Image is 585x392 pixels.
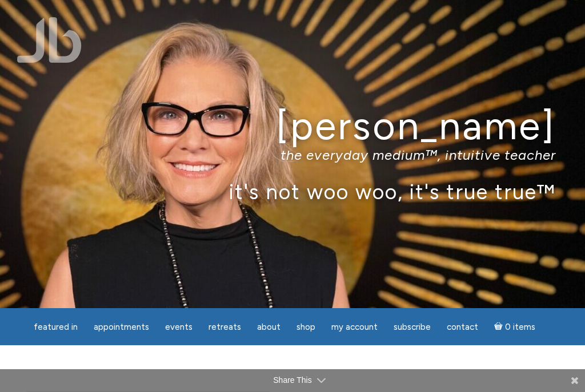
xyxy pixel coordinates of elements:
i: Cart [494,322,505,332]
p: the everyday medium™, intuitive teacher [29,147,556,163]
a: Cart0 items [487,315,542,338]
span: Contact [447,322,478,332]
span: Events [165,322,193,332]
a: Appointments [87,316,156,338]
p: it's not woo woo, it's true true™ [29,179,556,204]
a: Contact [440,316,485,338]
a: Retreats [202,316,248,338]
a: featured in [27,316,85,338]
span: 0 items [505,323,535,332]
span: featured in [34,322,78,332]
h1: [PERSON_NAME] [29,104,556,147]
span: About [257,322,281,332]
span: Retreats [209,322,241,332]
a: About [250,316,287,338]
a: Subscribe [387,316,438,338]
span: Appointments [94,322,149,332]
span: Shop [296,322,315,332]
span: Subscribe [394,322,431,332]
a: Events [158,316,199,338]
a: Shop [290,316,322,338]
a: My Account [324,316,384,338]
img: Jamie Butler. The Everyday Medium [17,17,82,63]
span: My Account [331,322,378,332]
